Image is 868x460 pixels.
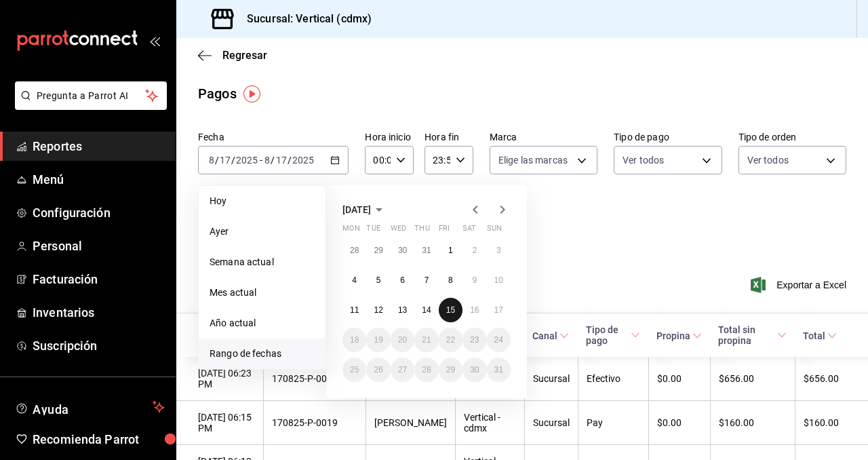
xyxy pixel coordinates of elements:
button: August 31, 2025 [487,358,511,382]
abbr: August 6, 2025 [400,275,405,285]
div: [DATE] 06:23 PM [198,368,255,389]
abbr: August 10, 2025 [494,275,503,285]
abbr: August 29, 2025 [446,365,455,375]
abbr: August 16, 2025 [470,305,479,315]
abbr: August 25, 2025 [350,365,359,375]
abbr: August 11, 2025 [350,305,359,315]
abbr: August 26, 2025 [374,365,382,375]
span: Hoy [210,194,315,208]
abbr: August 7, 2025 [425,275,429,285]
button: [DATE] [342,202,387,218]
div: [PERSON_NAME] [374,417,447,428]
abbr: Sunday [487,224,502,238]
button: August 9, 2025 [462,268,486,292]
div: Sucursal [533,417,570,428]
button: July 31, 2025 [414,238,438,263]
button: July 30, 2025 [391,238,414,263]
span: [DATE] [342,204,371,215]
input: -- [275,155,288,166]
abbr: August 27, 2025 [398,365,407,375]
div: 170825-P-0019 [272,417,357,428]
label: Hora inicio [365,132,414,142]
button: August 29, 2025 [439,358,462,382]
button: August 17, 2025 [487,298,511,322]
abbr: August 13, 2025 [398,305,407,315]
span: Año actual [210,316,315,330]
button: August 15, 2025 [439,298,462,322]
abbr: August 12, 2025 [374,305,382,315]
span: / [271,155,275,166]
button: August 4, 2025 [342,268,366,292]
span: Tipo de pago [586,324,640,346]
button: Pregunta a Parrot AI [15,81,167,110]
abbr: August 14, 2025 [422,305,431,315]
span: Reportes [33,137,165,155]
button: August 16, 2025 [462,298,486,322]
input: ---- [292,155,315,166]
button: August 2, 2025 [462,238,486,263]
abbr: August 19, 2025 [374,335,382,345]
abbr: July 29, 2025 [374,246,382,255]
span: Recomienda Parrot [33,430,165,448]
div: $160.00 [804,417,846,428]
input: -- [219,155,231,166]
button: August 10, 2025 [487,268,511,292]
label: Fecha [198,132,349,142]
abbr: Saturday [462,224,476,238]
button: August 21, 2025 [414,328,438,352]
button: August 28, 2025 [414,358,438,382]
abbr: August 2, 2025 [472,246,477,255]
span: Facturación [33,270,165,288]
span: Menú [33,170,165,189]
span: Total [803,330,837,341]
button: August 27, 2025 [391,358,414,382]
button: August 12, 2025 [366,298,390,322]
div: Pagos [198,83,237,104]
abbr: July 30, 2025 [398,246,407,255]
span: Ayuda [33,399,147,415]
button: August 22, 2025 [439,328,462,352]
span: Total sin propina [718,324,787,346]
abbr: Friday [439,224,450,238]
span: Mes actual [210,286,315,300]
button: August 30, 2025 [462,358,486,382]
button: Exportar a Excel [753,277,846,293]
span: / [288,155,292,166]
abbr: Thursday [414,224,429,238]
span: Inventarios [33,303,165,322]
span: Ayer [210,225,315,239]
label: Hora fin [425,132,473,142]
div: [DATE] 06:15 PM [198,412,255,434]
button: August 18, 2025 [342,328,366,352]
span: Personal [33,237,165,255]
div: Vertical - cdmx [464,412,516,434]
span: Suscripción [33,337,165,355]
abbr: August 20, 2025 [398,335,407,345]
button: August 8, 2025 [439,268,462,292]
abbr: August 3, 2025 [496,246,501,255]
div: $0.00 [657,373,702,384]
span: Pregunta a Parrot AI [37,89,146,103]
button: August 1, 2025 [439,238,462,263]
span: Configuración [33,204,165,222]
abbr: August 24, 2025 [494,335,503,345]
button: August 13, 2025 [391,298,414,322]
button: open_drawer_menu [149,35,160,46]
abbr: August 17, 2025 [494,305,503,315]
label: Marca [490,132,597,142]
abbr: August 21, 2025 [422,335,431,345]
span: Regresar [222,49,267,62]
span: / [215,155,219,166]
button: Tooltip marker [243,85,260,102]
abbr: August 30, 2025 [470,365,479,375]
button: July 28, 2025 [342,238,366,263]
button: August 14, 2025 [414,298,438,322]
div: Efectivo [587,373,640,384]
abbr: August 18, 2025 [350,335,359,345]
button: August 23, 2025 [462,328,486,352]
div: $160.00 [719,417,787,428]
button: August 11, 2025 [342,298,366,322]
button: August 7, 2025 [414,268,438,292]
div: 170825-P-0018 [272,373,357,384]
